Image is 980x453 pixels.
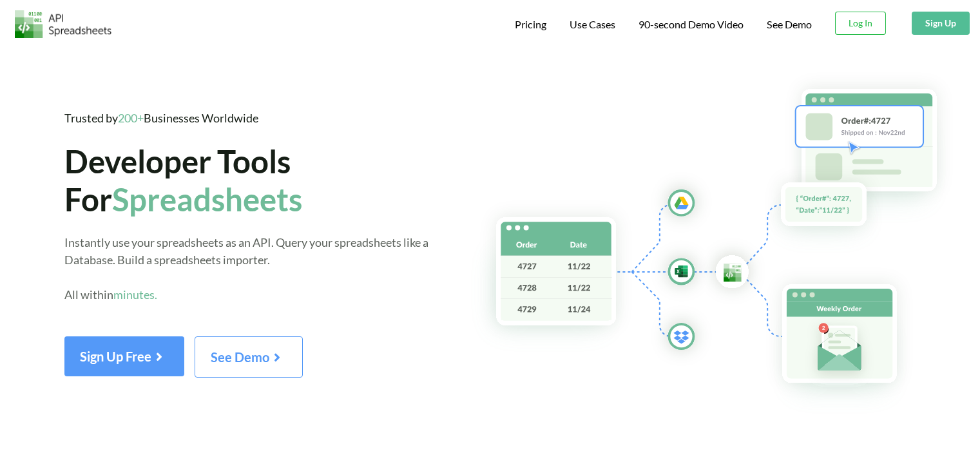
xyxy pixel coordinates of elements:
span: 90-second Demo Video [639,19,744,30]
span: 200+ [118,111,144,125]
button: Log In [835,12,886,35]
span: Developer Tools For [64,142,302,218]
span: See Demo [211,349,287,365]
img: Logo.png [15,10,111,38]
span: Sign Up Free [80,349,169,364]
span: Trusted by Businesses Worldwide [64,111,258,125]
img: Hero Spreadsheet Flow [470,71,980,414]
span: Instantly use your spreadsheets as an API. Query your spreadsheets like a Database. Build a sprea... [64,235,428,302]
a: See Demo [767,18,812,32]
span: Pricing [515,18,546,30]
span: minutes. [113,287,157,302]
button: Sign Up Free [64,336,184,376]
button: Sign Up [912,12,970,35]
span: Use Cases [570,18,615,30]
button: See Demo [195,336,303,378]
a: See Demo [195,354,303,365]
span: Spreadsheets [112,180,302,218]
